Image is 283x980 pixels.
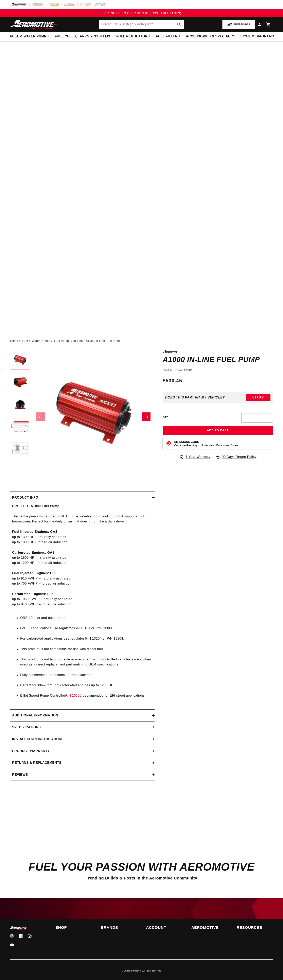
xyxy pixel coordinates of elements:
a: 90 Days Return Policy [215,454,257,464]
summary: Reviews [10,769,155,781]
media-gallery: Gallery Viewer [10,350,155,483]
strong: Fuel Injected Engines: E85 [12,571,56,575]
small: © 2025 . [122,970,142,972]
summary: Account [146,926,182,929]
li: For carbureted applications use regulator P/N 13204 or P/N 13304. [20,636,153,641]
span: Fuel Cells, Tanks & Systems [55,34,110,39]
button: Load image 1 in gallery view [10,350,30,370]
li: Perfect for 'blow-through' carbureted engines up to 1200 HP. [20,683,153,688]
a: Fuel & Water Pumps [22,339,50,343]
h2: Installation Instructions [12,736,64,742]
h2: Fuel Your Passion with Aeromotive [10,862,273,872]
summary: Fuel & Water Pumps [7,32,52,41]
span: System Diagrams [240,34,274,39]
span: Fuel & Water Pumps [10,34,49,39]
strong: Carbureted Engines: GAS [12,551,55,554]
span: Accessories & Specialty [186,34,234,39]
li: Billet Speed Pump Controller recommended for EFI street applications. [20,693,153,698]
li: Fully submersible for custom, in-tank placement. [20,672,153,678]
strong: Carbureted Engines: E85 [12,592,53,596]
div: Does This part fit My vehicle? [165,396,225,399]
strong: 11101 [183,369,193,372]
summary: Specifications [10,721,155,733]
summary: Brands [101,926,137,929]
span: Fuel Regulators [116,34,150,39]
div: This is the pump that started it all. Durable, reliable, good looking and it supports high horsep... [10,503,155,703]
button: search button [175,20,184,29]
img: Aeromotive [9,20,59,29]
span: FREE SHIPPING OVER $109.00 (EXCL. FUEL TANKS) [102,12,181,15]
span: 90 Days Return Policy [222,454,257,464]
span: Fuel Filters [156,34,180,39]
span: $530.45 [163,377,182,384]
h2: Specifications [12,725,41,730]
p: Continue Reading to Understand Emissions Codes [174,444,238,447]
a: Home [10,339,18,343]
button: Verify [246,394,270,401]
h2: Returns & replacements [12,760,61,765]
summary: Additional information [10,710,155,721]
button: Load image 4 in gallery view [10,417,30,437]
input: Search by Part Number, Category or Keyword [99,20,184,29]
strong: Fuel Injected Engines: GAS [12,530,58,533]
li: This product is not legal for sale or use on emission-controlled vehicles except when used as a d... [20,657,153,667]
button: Add to Cart [163,426,273,435]
summary: Resources [237,926,273,929]
button: Emissions CodeContinue Reading to Understand Emissions Codes [174,440,238,447]
a: P/N 16306 [65,694,82,697]
summary: Accessories & Specialty [183,32,237,41]
h1: A1000 In-Line Fuel Pump [163,356,273,363]
h2: Product warranty [12,748,50,754]
li: In-Line [73,339,86,343]
img: Aeromotive [9,926,29,930]
strong: P/N 11101: A1000 Fuel Pump [12,504,59,508]
summary: Returns & replacements [10,757,155,769]
button: Load image 5 in gallery view [10,439,30,459]
a: Fuel Pumps [54,339,70,343]
label: QTY [163,416,168,419]
summary: Product warranty [10,745,155,757]
button: Slide right [142,412,151,421]
nav: breadcrumbs [10,339,273,343]
li: A1000 In-Line Fuel Pump [86,339,121,343]
a: 1 Year Warranty [179,454,211,460]
button: Slide left [36,412,45,421]
div: Part Number: [163,368,273,373]
summary: Fuel Filters [153,32,183,41]
small: All rights reserved [142,970,161,972]
strong: Emissions Code [174,440,199,443]
button: Load image 2 in gallery view [10,372,30,393]
span: Trending Builds & Posts in the Aeromotive Community [86,876,197,880]
h2: Additional information [12,713,58,718]
h2: Reviews [12,772,28,777]
li: This product is not compatible for use with diesel fuel [20,646,153,652]
a: Aeromotive [129,970,141,972]
li: ORB-10 inlet and outlet ports. [20,615,153,621]
summary: Fuel Regulators [113,32,153,41]
li: For EFI applications use regulator P/N 13101 or P/N 13303. [20,626,153,631]
button: PUMP FINDER [222,20,255,29]
h2: Product Info [12,495,38,500]
summary: Fuel Cells, Tanks & Systems [52,32,113,41]
img: Emissions code [166,440,172,446]
button: Load image 3 in gallery view [10,395,30,415]
summary: Product Info [10,492,155,503]
summary: Shop [55,926,92,929]
summary: System Diagrams [237,32,277,41]
summary: Installation Instructions [10,733,155,745]
summary: Aeromotive [191,926,228,929]
span: 1 Year Warranty [186,454,211,460]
